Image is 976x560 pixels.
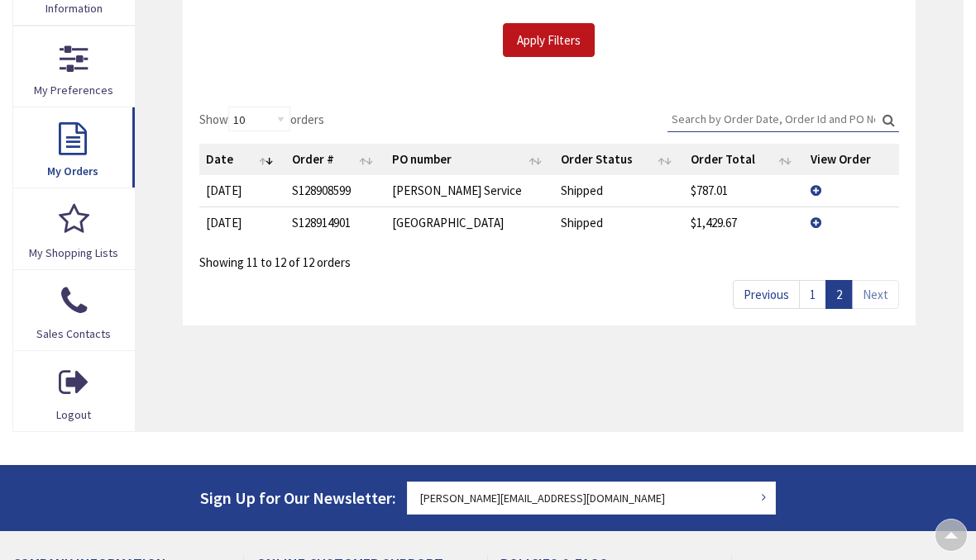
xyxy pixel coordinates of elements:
[503,23,595,58] input: Apply Filters
[385,206,555,238] td: [GEOGRAPHIC_DATA]
[554,144,683,175] th: Order Status: activate to sort column ascending
[554,206,683,238] td: Shipped
[56,407,91,422] span: Logout
[36,326,111,341] span: Sales Contacts
[684,144,804,175] th: Order Total: activate to sort column ascending
[407,482,776,515] input: Enter your email address
[385,144,555,175] th: PO number: activate to sort column ascending
[385,175,555,206] td: [PERSON_NAME] Service
[285,175,385,206] td: S128908599
[13,188,135,268] a: My Shopping Lists
[684,175,804,206] td: $787.01
[29,245,118,260] span: My Shopping Lists
[228,107,290,131] select: Showorders
[13,26,135,107] a: My Preferences
[733,280,800,309] a: Previous
[13,351,135,431] a: Logout
[199,243,899,271] div: Showing 11 to 12 of 12 orders
[13,270,135,350] a: Sales Contacts
[852,280,899,309] a: Next
[199,107,324,131] label: Show orders
[554,175,683,206] td: Shipped
[13,107,135,187] a: My Orders
[47,164,98,178] span: My Orders
[34,83,113,97] span: My Preferences
[825,280,853,309] a: 2
[285,144,385,175] th: Order #: activate to sort column ascending
[285,206,385,238] td: S128914901
[667,107,899,131] input: Search:
[200,487,396,508] span: Sign Up for Our Newsletter:
[199,175,285,206] td: [DATE]
[799,280,826,309] a: 1
[199,144,285,175] th: Date
[684,206,804,238] td: $1,429.67
[199,206,285,238] td: [DATE]
[804,144,899,175] th: View Order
